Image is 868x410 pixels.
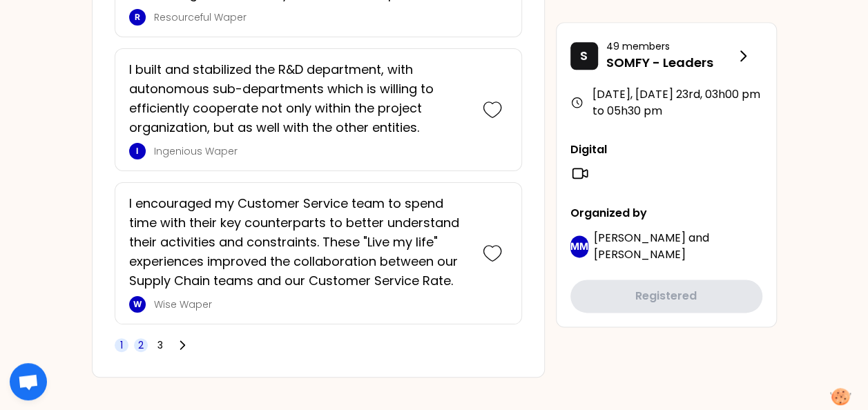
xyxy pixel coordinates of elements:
[154,10,469,24] p: Resourceful Waper
[594,230,686,246] span: [PERSON_NAME]
[120,338,123,352] span: 1
[129,60,469,137] p: I built and stabilized the R&D department, with autonomous sub-departments which is willing to ef...
[580,46,588,66] p: S
[606,53,735,72] p: SOMFY - Leaders
[594,230,762,263] p: and
[570,205,762,222] p: Organized by
[594,246,686,262] span: [PERSON_NAME]
[133,299,142,310] p: W
[138,338,144,352] span: 2
[136,146,138,157] p: I
[570,141,762,158] p: Digital
[154,144,469,158] p: Ingenious Waper
[135,12,140,23] p: R
[10,363,47,400] div: Ouvrir le chat
[129,194,469,291] p: I encouraged my Customer Service team to spend time with their key counterparts to better underst...
[570,280,762,313] button: Registered
[154,297,469,311] p: Wise Waper
[570,240,588,253] p: MM
[606,39,735,53] p: 49 members
[157,338,163,352] span: 3
[570,86,762,119] div: [DATE], [DATE] 23rd , 03h00 pm to 05h30 pm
